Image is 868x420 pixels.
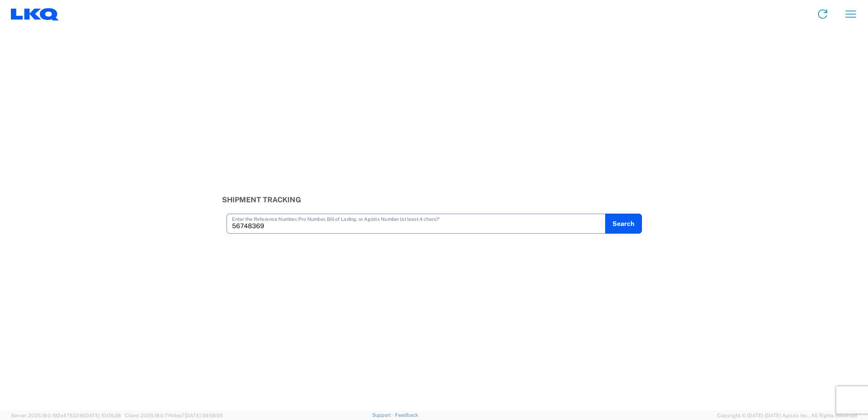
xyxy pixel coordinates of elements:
[395,412,418,418] a: Feedback
[185,413,223,418] span: [DATE] 09:58:55
[84,413,121,418] span: [DATE] 10:05:38
[125,413,223,418] span: Client: 2025.19.0-7f44ea7
[372,412,395,418] a: Support
[222,195,646,204] h3: Shipment Tracking
[11,413,121,418] span: Server: 2025.19.0-192a4753216
[605,214,642,234] button: Search
[717,411,857,420] span: Copyright © [DATE]-[DATE] Agistix Inc., All Rights Reserved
